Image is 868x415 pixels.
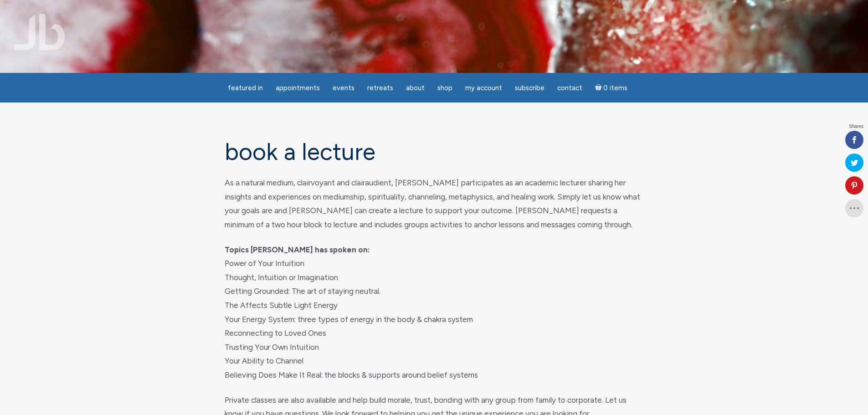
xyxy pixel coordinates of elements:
span: Appointments [276,84,320,92]
span: Shop [437,84,452,92]
span: Shares [849,124,863,129]
a: Subscribe [509,79,550,97]
p: As a natural medium, clairvoyant and clairaudient, [PERSON_NAME] participates as an academic lect... [225,176,644,231]
a: About [401,79,430,97]
span: featured in [228,84,263,92]
span: Subscribe [515,84,544,92]
a: My Account [460,79,508,97]
a: featured in [222,79,268,97]
span: Events [333,84,354,92]
p: Power of Your Intuition Thought, Intuition or Imagination Getting Grounded: The art of staying ne... [225,243,644,382]
span: My Account [465,84,502,92]
span: Retreats [367,84,393,92]
span: 0 items [603,85,627,92]
a: Retreats [362,79,399,97]
a: Appointments [270,79,325,97]
span: About [406,84,425,92]
i: Cart [595,84,604,92]
a: Events [327,79,360,97]
h1: Book a Lecture [225,139,644,165]
a: Shop [432,79,458,97]
strong: Topics [PERSON_NAME] has spoken on: [225,245,370,254]
a: Contact [552,79,588,97]
a: Cart0 items [590,78,633,97]
span: Contact [557,84,582,92]
img: Jamie Butler. The Everyday Medium [14,14,65,50]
